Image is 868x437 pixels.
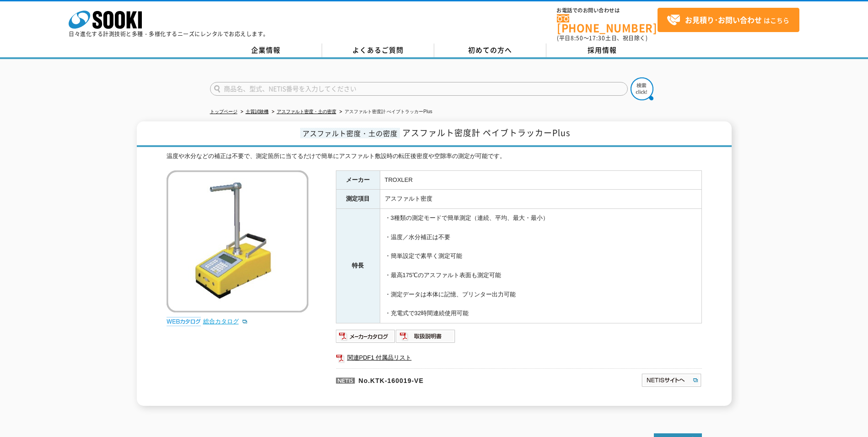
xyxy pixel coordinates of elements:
[396,329,456,344] img: 取扱説明書
[667,13,789,27] span: はこちら
[468,45,512,55] span: 初めての方へ
[167,170,308,312] img: アスファルト密度計 ぺイブトラッカーPlus
[336,170,380,190] th: メーカー
[336,190,380,209] th: 測定項目
[69,31,269,37] p: 日々進化する計測技術と多種・多様化するニーズにレンタルでお応えします。
[658,8,799,32] a: お見積り･お問い合わせはこちら
[336,329,396,344] img: メーカーカタログ
[557,8,658,13] span: お電話でのお問い合わせは
[571,34,583,42] span: 8:50
[557,34,647,42] span: (平日 ～ 土日、祝日除く)
[322,44,434,57] a: よくあるご質問
[380,209,701,323] td: ・3種類の測定モードで簡単測定（連続、平均、最大・最小） ・温度／水分補正は不要 ・簡単設定で素早く測定可能 ・最高175℃のアスファルト表面も測定可能 ・測定データは本体に記憶、プリンター出力...
[589,34,605,42] span: 17:30
[336,368,553,390] p: No.KTK-160019-VE
[246,109,269,114] a: 土質試験機
[203,318,248,325] a: 総合カタログ
[402,126,570,139] span: アスファルト密度計 ペイブトラッカーPlus
[277,109,336,114] a: アスファルト密度・土の密度
[380,190,701,209] td: アスファルト密度
[167,317,201,326] img: webカタログ
[396,335,456,342] a: 取扱説明書
[210,82,628,96] input: 商品名、型式、NETIS番号を入力してください
[336,209,380,323] th: 特長
[557,14,658,33] a: [PHONE_NUMBER]
[546,44,658,57] a: 採用情報
[210,44,322,57] a: 企業情報
[641,373,702,388] img: NETISサイトへ
[338,107,432,117] li: アスファルト密度計 ぺイブトラッカーPlus
[336,335,396,342] a: メーカーカタログ
[631,77,653,100] img: btn_search.png
[210,109,237,114] a: トップページ
[380,170,701,190] td: TROXLER
[300,128,400,138] span: アスファルト密度・土の密度
[685,14,762,25] strong: お見積り･お問い合わせ
[336,352,702,364] a: 関連PDF1 付属品リスト
[434,44,546,57] a: 初めての方へ
[167,152,702,161] div: 温度や水分などの補正は不要で、測定箇所に当てるだけで簡単にアスファルト敷設時の転圧後密度や空隙率の測定が可能です。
